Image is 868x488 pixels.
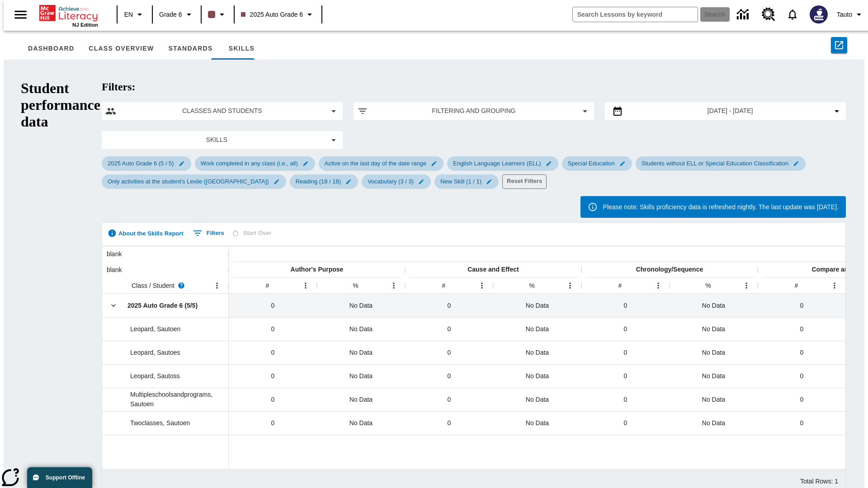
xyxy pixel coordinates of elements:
[130,419,190,427] span: Twoclasses, Sautoen
[702,418,725,428] span: No Data
[290,178,346,185] span: Reading (18 / 18)
[161,38,220,60] button: Standards
[624,348,627,357] span: 0
[102,341,229,364] div: Leopard, Sautoes
[229,294,317,317] div: 0, The average number of questions completed by 2025 Auto Grade 6 (5/5) for Author's Purpose is 0.
[317,364,405,388] div: No Data%, Sautoss Leopard has no data for Author's Purpose.
[493,388,581,411] div: No Data%, Sautoen Multipleschoolsandprograms has no data for Cause and Effect.
[191,226,226,240] button: Show filters
[800,395,804,404] span: 0
[120,6,149,23] button: Language: EN, Select a language
[562,160,620,167] span: Special Education
[159,10,182,19] span: Grade 6
[434,174,499,189] div: Edit New Skill 1 skills selected / 1 skills in group filter selected submenu item
[81,38,161,60] button: Class Overview
[837,10,852,19] span: Tauto
[349,371,373,381] span: No Data
[581,294,670,317] div: 0, The average number of questions completed by 2025 Auto Grade 6 (5/5) for Chronology/Sequence i...
[107,266,122,273] span: blank
[130,391,212,408] span: Multipleschoolsandprograms, Sautoen
[7,1,34,28] button: Open side menu
[800,477,838,486] div: Total Rows: 1
[229,411,317,435] div: 0, Sautoen Twoclasses completed 0 questions for Author's Purpose.
[800,301,804,310] span: 0
[27,467,92,488] button: Support Offline
[357,106,591,117] button: Apply filters menu item
[220,38,263,60] button: Skills
[210,279,224,292] button: Open Menu
[271,348,275,357] span: 0
[442,281,446,291] div: #, Average number of questions students have completed for Cause and Effect.
[670,317,758,341] div: No Data%, Sautoen Leopard has no data for Chronology/Sequence.
[195,156,315,171] div: Edit Work completed in any class (i.e., all) filter selected submenu item
[810,5,828,23] img: Avatar
[113,135,321,145] span: Skills
[405,388,493,411] div: 0, Sautoen Multipleschoolsandprograms completed 0 questions for Cause and Effect.
[105,106,339,117] button: Select classes and students menu item
[21,80,100,485] h1: Student performance data
[118,228,184,239] span: About the Skills Report
[229,317,317,341] div: 0, Sautoen Leopard completed 0 questions for Author's Purpose.
[828,279,841,292] button: Open Menu
[349,324,373,334] span: No Data
[319,156,443,171] div: Edit Active on the last day of the date range filter selected submenu item
[624,418,627,428] span: 0
[349,348,373,357] span: No Data
[526,395,549,404] span: No Data
[624,395,627,404] span: 0
[317,388,405,411] div: No Data%, Sautoen Multipleschoolsandprograms has no data for Author's Purpose.
[72,22,98,28] span: NJ Edition
[353,282,358,289] span: %
[467,266,519,273] span: Cause and Effect
[833,6,868,23] button: Profile/Settings
[448,371,451,381] span: 0
[448,160,546,167] span: English Language Learners (ELL)
[526,371,549,381] span: No Data
[123,106,321,116] span: Classes and Students
[670,388,758,411] div: No Data%, Sautoen Multipleschoolsandprograms has no data for Chronology/Sequence.
[651,279,665,292] button: Open Menu
[130,349,180,356] span: Leopard, Sautoes
[266,281,269,291] div: #, Average number of questions students have completed for Author's Purpose.
[624,301,627,310] span: 0
[758,341,846,364] div: 0, Sautoes Leopard completed 0 questions for Compare and Contrast.
[526,418,549,428] span: No Data
[563,279,577,292] button: Open Menu
[670,294,758,317] div: No Data%, 2025 Auto Grade 6 (5/5) has no data for Chronology/Sequence.
[670,411,758,435] div: No Data%, Sautoen Twoclasses has no data for Chronology/Sequence.
[102,81,846,93] h2: Filters:
[175,279,188,292] button: Read more about Class / Student
[195,160,303,167] span: Work completed in any class (i.e., all)
[493,294,581,317] div: No Data%, 2025 Auto Grade 6 (5/5) has no data for Cause and Effect.
[705,281,711,291] div: %, Average percent correct for questions students have completed for Chronology/Sequence.
[758,411,846,435] div: 0, Sautoen Twoclasses completed 0 questions for Compare and Contrast.
[107,250,122,258] span: blank
[603,199,839,215] div: Please note: Skills proficiency data is refreshed nightly. The last update was [DATE].
[636,160,794,167] span: Students without ELL or Special Education Classification
[670,341,758,364] div: No Data%, Sautoes Leopard has no data for Chronology/Sequence.
[493,317,581,341] div: No Data%, Sautoen Leopard has no data for Cause and Effect.
[758,317,846,341] div: 0, Sautoen Leopard completed 0 questions for Compare and Contrast.
[624,324,627,334] span: 0
[562,156,632,171] div: Edit Special Education filter selected submenu item
[581,341,670,364] div: 0, Sautoes Leopard completed 0 questions for Chronology/Sequence.
[405,341,493,364] div: 0, Sautoes Leopard completed 0 questions for Cause and Effect.
[573,7,698,22] input: search field
[156,6,198,23] button: Grade: Grade 6, Select a grade
[362,174,431,189] div: Edit Vocabulary 3 skills selected / 3 skills in group filter selected submenu item
[526,301,549,310] span: No Data
[102,364,229,388] div: Leopard, Sautoss
[636,156,806,171] div: Edit Students without ELL or Special Education Classification filter selected submenu item
[781,3,804,26] a: Notifications
[800,324,804,334] span: 0
[705,282,711,289] span: %
[317,317,405,341] div: No Data%, Sautoen Leopard has no data for Author's Purpose.
[375,106,573,116] span: Filtering and Grouping
[109,301,118,310] svg: Click here to collapse the class row
[758,388,846,411] div: 0, Sautoen Multipleschoolsandprograms completed 0 questions for Compare and Contrast.
[362,178,419,185] span: Vocabulary (3 / 3)
[102,411,229,435] div: Twoclasses, Sautoen
[107,299,120,312] button: Click here to collapse the class row
[756,2,781,27] a: Resource Center, Will open in new tab
[795,281,798,291] div: #, Average number of questions students have completed for Compare and Contrast.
